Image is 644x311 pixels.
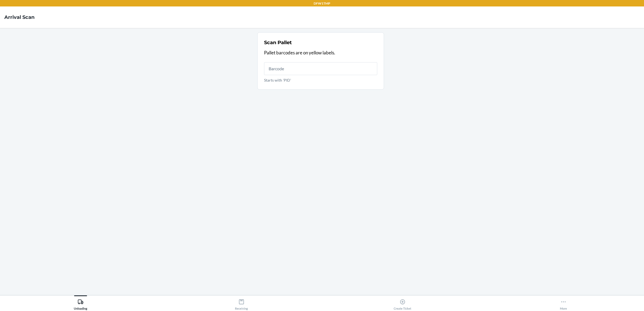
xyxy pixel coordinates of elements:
[264,77,377,83] p: Starts with 'PID'
[394,297,411,310] div: Create Ticket
[4,14,34,21] h4: Arrival Scan
[314,1,330,6] p: DFW1TMP
[264,62,377,75] input: Starts with 'PID'
[264,49,377,56] p: Pallet barcodes are on yellow labels.
[264,39,292,46] h2: Scan Pallet
[74,297,87,310] div: Unloading
[235,297,248,310] div: Receiving
[322,295,483,310] button: Create Ticket
[161,295,322,310] button: Receiving
[560,297,567,310] div: More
